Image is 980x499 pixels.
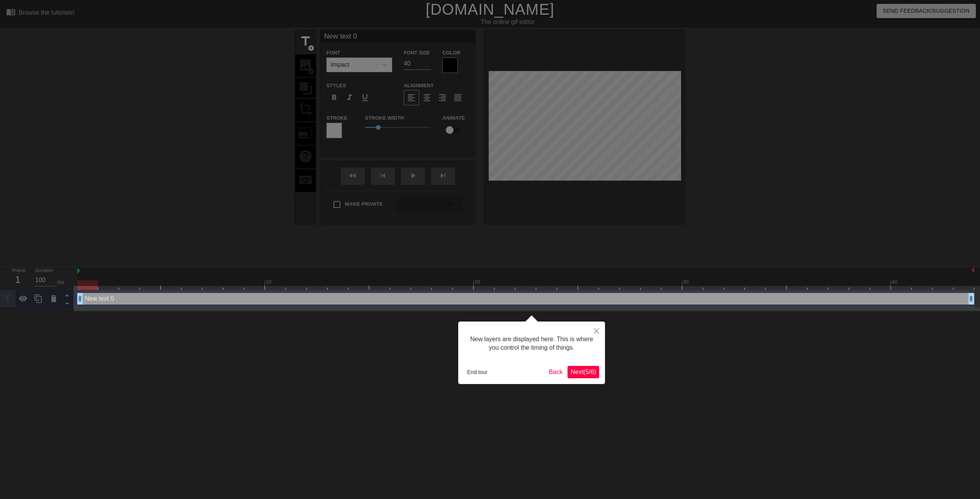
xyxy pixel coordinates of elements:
span: Next ( 5 / 6 ) [571,369,596,375]
div: New layers are displayed here. This is where you control the timing of things. [464,327,599,360]
button: Back [546,366,566,378]
button: End tour [464,366,491,378]
button: Next [567,366,599,378]
button: Close [588,321,605,339]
